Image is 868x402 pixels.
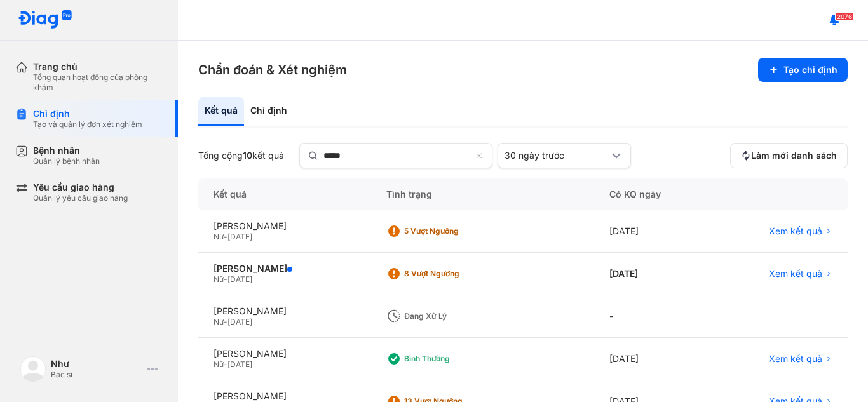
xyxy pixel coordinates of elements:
span: Làm mới danh sách [751,150,837,161]
span: - [224,232,227,241]
div: Đang xử lý [404,311,506,321]
div: 30 ngày trước [505,150,609,161]
span: - [224,274,227,284]
button: Tạo chỉ định [758,58,848,82]
button: Làm mới danh sách [730,143,848,168]
div: Quản lý bệnh nhân [33,156,100,166]
div: Tình trạng [371,178,594,210]
span: Nữ [214,359,224,369]
span: Nữ [214,274,224,284]
div: Tổng quan hoạt động của phòng khám [33,72,163,93]
div: [PERSON_NAME] [214,305,356,317]
div: Yêu cầu giao hàng [33,182,128,193]
span: Xem kết quả [769,268,822,279]
div: [PERSON_NAME] [214,348,356,359]
div: Chỉ định [244,97,294,126]
span: Nữ [214,232,224,241]
div: 5 Vượt ngưỡng [404,226,506,236]
div: [DATE] [594,253,712,295]
span: [DATE] [227,359,252,369]
div: Như [51,358,142,370]
span: Xem kết quả [769,225,822,237]
div: [DATE] [594,210,712,253]
div: Trang chủ [33,61,163,72]
div: [PERSON_NAME] [214,220,356,232]
div: Kết quả [198,97,244,126]
div: Tạo và quản lý đơn xét nghiệm [33,119,142,130]
span: Nữ [214,317,224,326]
div: Tổng cộng kết quả [198,150,284,161]
div: 8 Vượt ngưỡng [404,269,506,279]
span: [DATE] [227,274,252,284]
span: - [224,359,227,369]
span: 2076 [835,12,854,21]
span: Xem kết quả [769,353,822,365]
div: Bác sĩ [51,370,142,380]
span: [DATE] [227,317,252,326]
div: Bình thường [404,354,506,364]
div: [PERSON_NAME] [214,263,356,274]
div: [PERSON_NAME] [214,391,356,402]
div: Kết quả [198,178,371,210]
div: - [594,295,712,338]
div: Bệnh nhân [33,145,100,156]
div: [DATE] [594,338,712,380]
h3: Chẩn đoán & Xét nghiệm [198,61,347,79]
div: Có KQ ngày [594,178,712,210]
div: Chỉ định [33,108,142,119]
span: 10 [243,150,252,161]
span: [DATE] [227,232,252,241]
img: logo [20,356,46,382]
img: logo [18,10,72,30]
span: - [224,317,227,326]
div: Quản lý yêu cầu giao hàng [33,193,128,203]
